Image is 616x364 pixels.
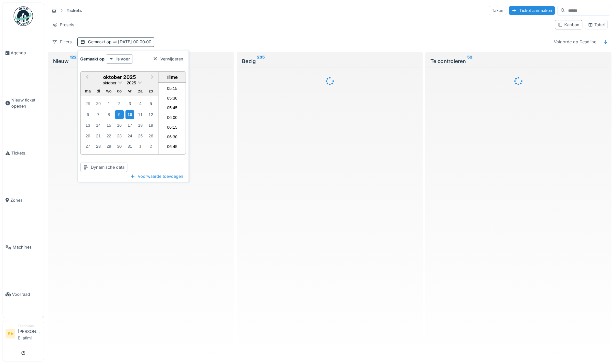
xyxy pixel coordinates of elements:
strong: Gemaakt op [80,56,104,62]
div: Choose woensdag 8 oktober 2025 [104,110,113,119]
div: Choose zaterdag 11 oktober 2025 [136,110,145,119]
span: [DATE] 00:00:00 [112,39,151,44]
span: Voorraad [12,291,41,297]
div: Choose zondag 26 oktober 2025 [146,132,155,140]
div: Choose zondag 5 oktober 2025 [146,99,155,108]
div: Choose zaterdag 18 oktober 2025 [136,121,145,130]
div: Verwijderen [150,55,186,63]
div: Technicus [18,324,41,328]
li: 07:00 [158,152,186,162]
span: Nieuw ticket openen [11,97,41,109]
div: Choose maandag 27 oktober 2025 [83,142,92,151]
div: vrijdag [125,87,134,95]
div: Choose maandag 29 september 2025 [83,99,92,108]
div: Choose woensdag 15 oktober 2025 [104,121,113,130]
li: 05:15 [158,84,186,94]
sup: 235 [257,57,265,65]
ul: Time [158,83,186,154]
div: Choose dinsdag 14 oktober 2025 [94,121,103,130]
div: Choose dinsdag 7 oktober 2025 [94,110,103,119]
div: woensdag [104,87,113,95]
div: Choose vrijdag 10 oktober 2025 [125,110,134,119]
div: Choose zaterdag 4 oktober 2025 [136,99,145,108]
div: Choose zondag 12 oktober 2025 [146,110,155,119]
div: Choose vrijdag 24 oktober 2025 [125,132,134,140]
div: Choose woensdag 29 oktober 2025 [104,142,113,151]
sup: 52 [467,57,472,65]
li: [PERSON_NAME] El atimi [18,324,41,344]
div: Ticket aanmaken [509,6,555,15]
li: 06:15 [158,123,186,133]
span: 2025 [127,80,136,85]
span: oktober [103,80,117,85]
div: Choose donderdag 30 oktober 2025 [115,142,124,151]
li: 05:30 [158,94,186,104]
h2: oktober 2025 [81,74,158,80]
li: 06:00 [158,113,186,123]
div: zondag [146,87,155,95]
div: Bezig [242,57,418,65]
div: Choose donderdag 2 oktober 2025 [115,99,124,108]
div: Choose dinsdag 30 september 2025 [94,99,103,108]
li: 05:45 [158,104,186,113]
li: 06:30 [158,133,186,143]
div: Gemaakt op [88,39,151,45]
div: Tabel [588,22,605,28]
div: Choose donderdag 9 oktober 2025 [115,110,124,119]
li: 06:45 [158,143,186,152]
button: Previous Month [81,72,92,83]
strong: Tickets [64,7,84,14]
div: zaterdag [136,87,145,95]
div: Choose woensdag 22 oktober 2025 [104,132,113,140]
div: maandag [83,87,92,95]
div: Dynamische data [80,163,127,172]
strong: is voor [116,56,130,62]
div: Te controleren [430,57,606,65]
div: donderdag [115,87,124,95]
div: Choose dinsdag 21 oktober 2025 [94,132,103,140]
div: Choose donderdag 23 oktober 2025 [115,132,124,140]
div: Choose maandag 20 oktober 2025 [83,132,92,140]
span: Agenda [11,50,41,56]
div: Choose dinsdag 28 oktober 2025 [94,142,103,151]
div: Taken [489,6,506,15]
sup: 122 [70,57,77,65]
div: Kanban [558,22,579,28]
div: Presets [49,20,77,29]
div: Filters [49,37,75,47]
button: Next Month [148,72,158,83]
span: Tickets [11,150,41,156]
div: Choose zaterdag 25 oktober 2025 [136,132,145,140]
div: dinsdag [94,87,103,95]
div: Choose vrijdag 3 oktober 2025 [125,99,134,108]
div: Voorwaarde toevoegen [127,172,186,181]
div: Time [160,74,184,80]
div: Choose maandag 13 oktober 2025 [83,121,92,130]
div: Choose zondag 19 oktober 2025 [146,121,155,130]
div: Choose woensdag 1 oktober 2025 [104,99,113,108]
img: Badge_color-CXgf-gQk.svg [14,6,33,26]
li: KE [5,329,15,338]
div: Choose donderdag 16 oktober 2025 [115,121,124,130]
div: Choose zaterdag 1 november 2025 [136,142,145,151]
div: Choose maandag 6 oktober 2025 [83,110,92,119]
div: Choose vrijdag 31 oktober 2025 [125,142,134,151]
span: Zones [10,197,41,203]
span: Machines [13,244,41,250]
div: Choose zondag 2 november 2025 [146,142,155,151]
div: Month oktober, 2025 [82,99,156,152]
div: Choose vrijdag 17 oktober 2025 [125,121,134,130]
div: Volgorde op Deadline [551,37,599,47]
div: Nieuw [53,57,229,65]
